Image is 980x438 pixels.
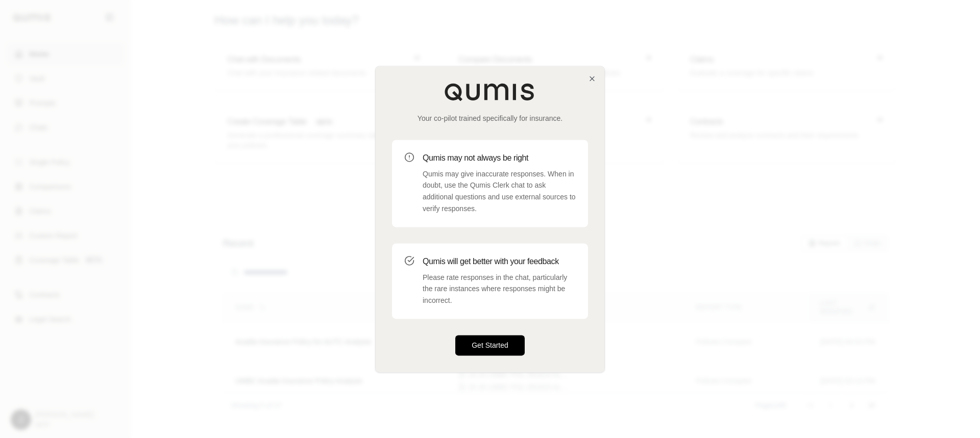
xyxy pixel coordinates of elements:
p: Your co-pilot trained specifically for insurance. [392,113,588,123]
p: Qumis may give inaccurate responses. When in doubt, use the Qumis Clerk chat to ask additional qu... [423,168,576,215]
h3: Qumis may not always be right [423,152,576,164]
img: Qumis Logo [444,83,536,101]
h3: Qumis will get better with your feedback [423,255,576,268]
button: Get Started [455,335,525,355]
p: Please rate responses in the chat, particularly the rare instances where responses might be incor... [423,272,576,306]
